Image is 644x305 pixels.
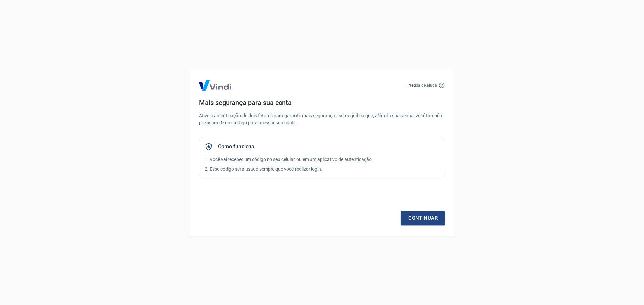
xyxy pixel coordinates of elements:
p: 2. Esse código será usado sempre que você realizar login. [205,166,439,173]
p: Ative a autenticação de dois fatores para garantir mais segurança. Isso significa que, além da su... [199,112,445,126]
a: Continuar [401,211,445,225]
p: Precisa de ajuda [407,82,437,88]
h4: Mais segurança para sua conta [199,99,445,107]
img: Logo Vind [199,80,231,91]
p: 1. Você vai receber um código no seu celular ou em um aplicativo de autenticação. [205,156,439,163]
h5: Como funciona [218,143,254,150]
